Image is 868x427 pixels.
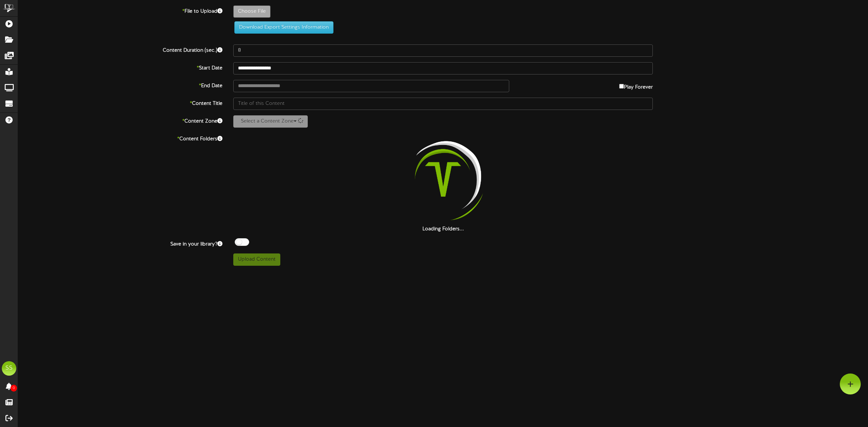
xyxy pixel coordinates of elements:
[233,98,653,110] input: Title of this Content
[13,44,228,54] label: Content Duration (sec.)
[13,62,228,72] label: Start Date
[397,133,489,226] img: loading-spinner-2.png
[13,5,228,15] label: File to Upload
[13,98,228,107] label: Content Title
[619,84,624,89] input: Play Forever
[13,133,228,143] label: Content Folders
[2,361,16,376] div: SS
[619,80,653,91] label: Play Forever
[231,25,333,30] a: Download Export Settings Information
[233,253,280,266] button: Upload Content
[13,80,228,90] label: End Date
[233,115,308,128] button: Select a Content Zone
[13,115,228,125] label: Content Zone
[234,21,333,34] button: Download Export Settings Information
[422,226,464,232] strong: Loading Folders...
[10,385,17,392] span: 0
[13,238,228,248] label: Save in your library?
